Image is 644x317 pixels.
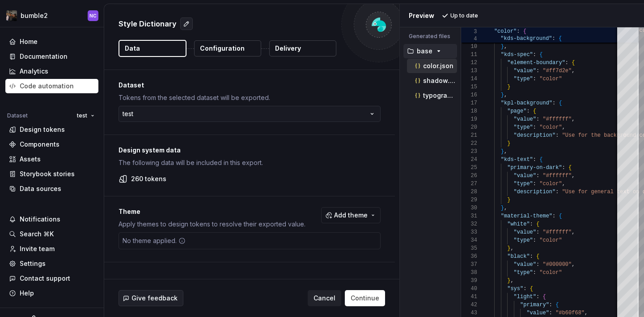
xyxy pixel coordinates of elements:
div: 24 [461,156,477,164]
div: 39 [461,277,477,285]
span: { [530,286,533,292]
div: No theme applied. [119,233,189,249]
p: base [417,48,432,55]
div: 14 [461,75,477,83]
img: 6406f678-1b55-468d-98ac-69dd53595fce.png [6,10,17,21]
span: , [510,245,513,252]
div: Analytics [20,67,48,76]
div: 32 [461,220,477,228]
span: "color" [494,28,517,35]
span: : [533,124,536,130]
div: 43 [461,309,477,317]
p: Generated files [409,33,452,40]
span: "kds-text" [500,156,533,163]
span: "sys" [507,286,523,292]
a: Settings [5,256,98,271]
div: Home [20,37,38,46]
div: 34 [461,236,477,244]
span: "#000000" [542,261,572,268]
span: } [500,205,504,211]
span: "value" [513,68,536,74]
span: , [572,229,575,235]
span: : [536,68,539,74]
button: Continue [345,290,385,306]
span: Cancel [314,294,335,303]
span: "light" [513,294,536,300]
span: , [504,43,507,50]
button: Notifications [5,212,98,226]
div: 21 [461,131,477,139]
div: 20 [461,123,477,131]
div: 17 [461,99,477,107]
span: "color" [539,237,562,243]
span: : [533,52,536,58]
span: { [536,221,539,227]
button: Search ⌘K [5,227,98,241]
span: "primary" [520,302,549,308]
div: 38 [461,269,477,277]
span: "description" [513,189,555,195]
span: "type" [513,181,533,187]
button: Cancel [308,290,341,306]
div: 19 [461,115,477,123]
a: Invite team [5,242,98,256]
a: Design tokens [5,122,98,137]
div: bumble2 [21,11,48,20]
div: 13 [461,67,477,75]
span: : [555,132,559,139]
div: 33 [461,228,477,236]
a: Analytics [5,64,98,78]
p: Configuration [200,44,245,53]
p: typography.json [423,92,457,99]
span: "kds-spec" [500,52,533,58]
p: Up to date [450,12,478,19]
span: : [536,173,539,179]
div: 25 [461,164,477,172]
span: "color" [539,124,562,130]
p: Design system data [119,146,381,155]
div: 18 [461,107,477,115]
div: 31 [461,212,477,220]
div: 23 [461,148,477,156]
span: , [562,124,565,130]
span: { [572,60,575,66]
span: "material-theme" [500,213,552,219]
span: { [559,35,562,42]
div: Notifications [20,215,60,224]
span: "kpl-background" [500,100,552,106]
span: "type" [513,237,533,243]
span: Give feedback [131,294,178,303]
div: Dataset [7,112,28,119]
div: Code automation [20,82,74,91]
span: , [504,205,507,211]
span: "kds-background" [500,35,552,42]
p: shadow.json [423,77,457,84]
span: "description" [513,132,555,139]
button: Configuration [194,40,261,56]
div: 22 [461,139,477,148]
div: 41 [461,293,477,301]
span: "type" [513,76,533,82]
span: : [536,294,539,300]
span: : [552,100,555,106]
span: , [562,181,565,187]
span: { [536,253,539,260]
span: : [552,35,555,42]
span: : [523,286,526,292]
a: Data sources [5,182,98,196]
span: "#ffffff" [542,173,572,179]
span: , [585,310,588,316]
span: : [549,302,552,308]
span: "black" [507,253,530,260]
span: : [562,165,565,171]
span: "color" [539,269,562,276]
div: 30 [461,204,477,212]
div: 15 [461,83,477,91]
div: 16 [461,91,477,99]
span: 4 [461,35,477,43]
span: "value" [513,116,536,122]
button: Help [5,286,98,300]
span: } [507,245,510,252]
p: Style Dictionary [119,18,177,29]
span: , [510,278,513,284]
